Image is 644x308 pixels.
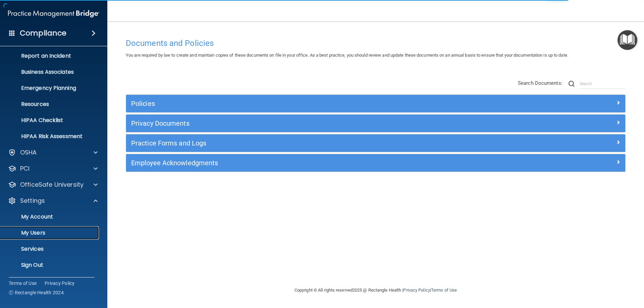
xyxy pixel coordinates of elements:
p: My Users [4,230,96,236]
a: Policies [131,98,620,109]
img: PMB logo [8,7,99,20]
iframe: Drift Widget Chat Controller [528,260,636,287]
h5: Privacy Documents [131,120,495,127]
p: OfficeSafe University [20,181,84,189]
h4: Compliance [20,28,66,38]
p: HIPAA Checklist [4,117,96,124]
a: Privacy Policy [403,288,430,293]
p: PCI [20,165,30,173]
a: Privacy Documents [131,118,620,129]
h4: Documents and Policies [126,39,626,48]
a: Privacy Policy [45,280,75,287]
a: Settings [8,197,98,205]
a: Terms of Use [431,288,457,293]
p: Sign Out [4,262,96,268]
h5: Policies [131,100,495,107]
input: Search [580,79,626,89]
span: Search Documents: [518,80,562,86]
p: Settings [20,197,45,205]
img: ic-search.3b580494.png [569,81,575,87]
button: Open Resource Center [618,30,637,50]
p: My Account [4,213,96,220]
p: Services [4,246,96,252]
a: Practice Forms and Logs [131,138,620,148]
p: Report an Incident [4,53,96,59]
h5: Employee Acknowledgments [131,159,495,167]
p: OSHA [20,148,37,157]
p: Resources [4,101,96,108]
p: Business Associates [4,69,96,75]
p: Emergency Planning [4,85,96,91]
h5: Practice Forms and Logs [131,139,495,147]
a: PCI [8,165,98,173]
a: Terms of Use [9,280,37,287]
span: You are required by law to create and maintain copies of these documents on file in your office. ... [126,53,568,58]
span: Ⓒ Rectangle Health 2024 [9,289,64,296]
p: HIPAA Risk Assessment [4,133,96,140]
a: OfficeSafe University [8,181,98,189]
a: Employee Acknowledgments [131,158,620,168]
div: Copyright © All rights reserved 2025 @ Rectangle Health | | [253,280,498,301]
a: OSHA [8,148,98,157]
